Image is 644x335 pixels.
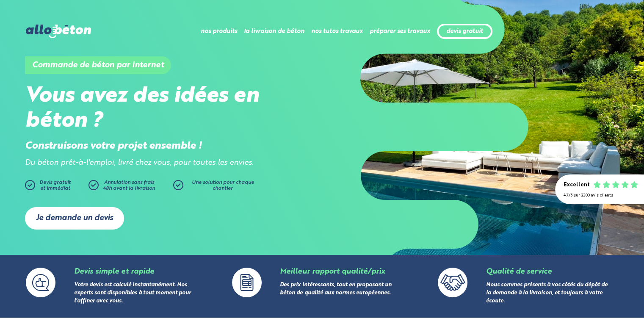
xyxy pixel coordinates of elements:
a: Devis simple et rapide [74,268,154,275]
div: 4.7/5 sur 2300 avis clients [564,193,636,198]
a: Nous sommes présents à vos côtés du dépôt de la demande à la livraison, et toujours à votre écoute. [486,282,608,304]
a: Une solution pour chaque chantier [173,180,258,194]
h2: Vous avez des idées en béton ? [25,84,322,134]
span: Une solution pour chaque chantier [192,180,254,191]
li: la livraison de béton [244,21,304,42]
h1: Commande de béton par internet [25,56,171,74]
a: Annulation sans frais48h avant la livraison [88,180,173,194]
span: Devis gratuit et immédiat [39,180,71,191]
a: Des prix intéressants, tout en proposant un béton de qualité aux normes européennes. [280,282,391,296]
a: Votre devis est calculé instantanément. Nos experts sont disponibles à tout moment pour l'affiner... [74,282,191,304]
img: allobéton [26,25,91,38]
li: préparer ses travaux [370,21,430,42]
a: Meilleur rapport qualité/prix [280,268,384,275]
a: Devis gratuitet immédiat [25,180,84,194]
li: nos tutos travaux [311,21,363,42]
a: Je demande un devis [25,207,124,230]
a: devis gratuit [446,28,483,35]
strong: Construisons votre projet ensemble ! [25,141,202,151]
i: Du béton prêt-à-l'emploi, livré chez vous, pour toutes les envies. [25,159,254,166]
div: Excellent [564,182,590,188]
a: Qualité de service [486,268,552,275]
li: nos produits [201,21,237,42]
span: Annulation sans frais 48h avant la livraison [103,180,155,191]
